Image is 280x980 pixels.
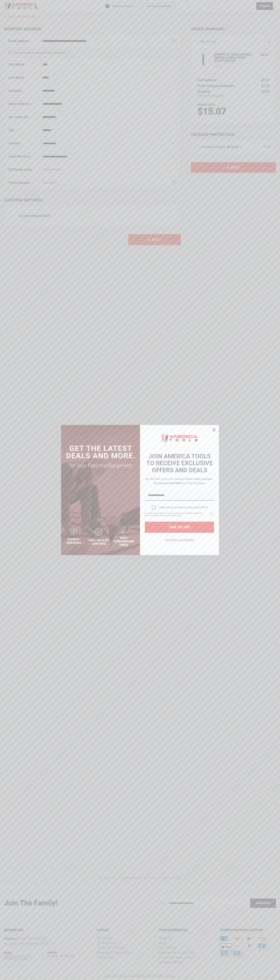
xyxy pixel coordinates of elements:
[209,425,219,435] button: Close
[209,511,214,516] a: Read our Privacy Policy
[209,511,214,516] svg: link icon
[162,538,197,545] button: No, I want to pay full price
[145,522,214,533] button: TAKE 10% OFF
[169,482,180,485] strong: 10% OFF
[212,428,216,431] svg: close icon
[145,490,214,501] input: Email field
[159,506,208,509] div: Keep me up to date on news and offers
[146,453,213,474] strong: JOIN AMERICA TOOLS TO RECEIVE EXCLUSIVE OFFERS AND DEALS
[144,477,215,485] h3: Be the first in line for product news and
[145,512,209,517] span: For more information on how we process your data for marketing communication. Check our Privacy p...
